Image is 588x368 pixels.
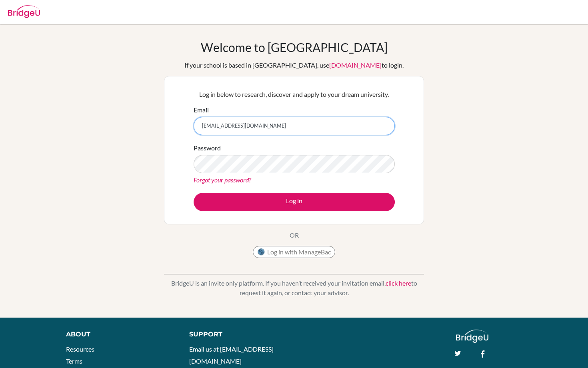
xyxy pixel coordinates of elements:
img: Bridge-U [8,5,40,18]
label: Email [194,105,209,115]
button: Log in [194,193,395,211]
p: Log in below to research, discover and apply to your dream university. [194,90,395,99]
img: logo_white@2x-f4f0deed5e89b7ecb1c2cc34c3e3d731f90f0f143d5ea2071677605dd97b5244.png [456,330,488,343]
button: Log in with ManageBac [253,246,335,258]
a: [DOMAIN_NAME] [329,61,382,69]
a: click here [386,279,411,287]
p: BridgeU is an invite only platform. If you haven’t received your invitation email, to request it ... [164,278,424,298]
a: Resources [66,345,94,353]
div: If your school is based in [GEOGRAPHIC_DATA], use to login. [184,60,404,70]
p: OR [290,230,299,240]
h1: Welcome to [GEOGRAPHIC_DATA] [201,40,388,54]
div: Support [189,330,286,339]
div: About [66,330,171,339]
label: Password [194,143,221,153]
a: Forgot your password? [194,176,251,184]
a: Email us at [EMAIL_ADDRESS][DOMAIN_NAME] [189,345,274,365]
a: Terms [66,357,82,365]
